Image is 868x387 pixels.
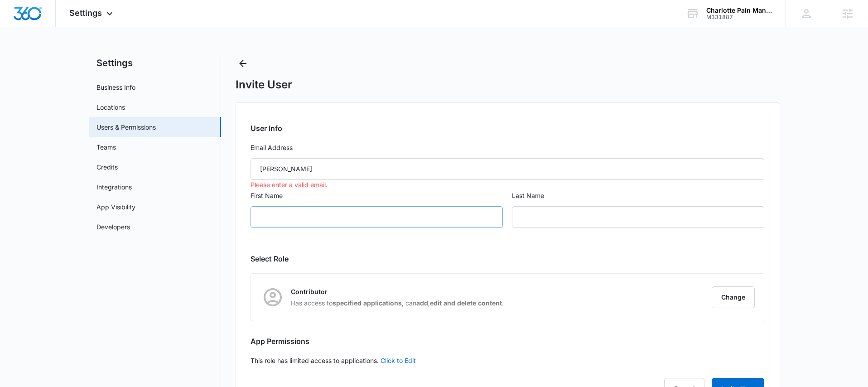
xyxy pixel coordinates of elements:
[251,336,764,347] h2: App Permissions
[251,253,764,264] h2: Select Role
[96,142,116,152] a: Teams
[712,286,755,308] button: Change
[430,299,502,307] strong: edit and delete content
[96,102,125,112] a: Locations
[291,298,504,308] p: Has access to , can , .
[291,287,504,296] p: Contributor
[89,56,221,70] h2: Settings
[706,14,772,20] div: account id
[706,7,772,14] div: account name
[236,56,250,71] button: Back
[69,8,102,18] span: Settings
[96,222,130,232] a: Developers
[251,143,764,153] label: Email Address
[96,182,132,192] a: Integrations
[416,299,428,307] strong: add
[251,123,764,134] h2: User Info
[251,180,764,190] div: Please enter a valid email.
[512,191,764,201] label: Last Name
[96,122,156,132] a: Users & Permissions
[381,357,416,364] a: Click to Edit
[96,82,135,92] a: Business Info
[96,162,118,172] a: Credits
[236,78,292,92] h1: Invite User
[96,202,135,212] a: App Visibility
[251,191,503,201] label: First Name
[333,299,402,307] strong: specified applications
